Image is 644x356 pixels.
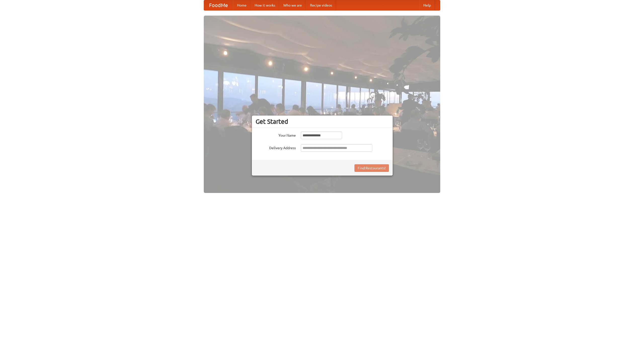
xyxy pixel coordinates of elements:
a: FoodMe [204,0,233,10]
a: Help [419,0,435,10]
label: Delivery Address [256,144,296,150]
a: Who we are [279,0,306,10]
button: Find Restaurants! [354,164,389,172]
label: Your Name [256,132,296,138]
a: Recipe videos [306,0,336,10]
a: Home [233,0,251,10]
h3: Get Started [256,118,389,125]
a: How it works [251,0,279,10]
